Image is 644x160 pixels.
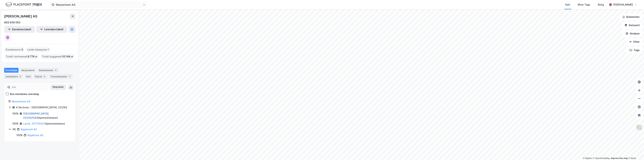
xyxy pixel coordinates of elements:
div: ( hjemmelshaver ) [23,122,65,126]
a: Mapbox [583,157,592,159]
div: Bolig [598,3,604,7]
div: Kun eiendoms-eierskap [10,92,39,96]
div: Aksjonærer [20,68,36,73]
div: Eiendommer [38,68,59,73]
div: 100% [12,122,19,126]
button: Tags [627,47,643,54]
div: Info [25,74,32,79]
button: Ekspander [50,84,66,90]
div: 862 938 062 [4,20,20,25]
div: [PERSON_NAME] [613,3,633,7]
div: Leide lokasjoner : [26,47,50,52]
button: Leietakertabell [36,26,67,33]
div: Styret [33,74,48,79]
iframe: Chat Widget [627,143,644,160]
div: Leietakere [4,74,23,79]
div: Eiendommer : [4,47,25,52]
a: Algaefree AS [27,134,43,137]
a: Westerheim AS [12,100,30,103]
span: 3 [21,48,23,52]
a: OpenStreetMap [593,157,610,159]
a: Larvik, 1017/15/0/7 [23,122,45,125]
button: Analyse [623,30,643,37]
img: logo.f888ab2527a4732fd821a326f86c7f29.svg [6,2,42,8]
div: Transaksjoner [49,74,73,79]
input: Søk [10,85,48,90]
span: 6 774 ㎡ [28,54,38,59]
div: 3 [19,75,22,78]
div: 100% [16,133,23,137]
div: 7 [68,75,71,78]
button: Filter [626,38,643,45]
div: 4 Sections - [GEOGRAPHIC_DATA], 221/162 [16,105,67,109]
div: 100% [12,112,19,116]
div: Totalt byggareal : [40,54,75,59]
img: Z [636,124,642,131]
button: Datasett [622,22,643,29]
a: [GEOGRAPHIC_DATA], 221/34/0/83 [23,112,49,119]
button: Eiendomstabell [4,26,35,33]
div: 3% [12,127,16,131]
div: 3 [43,75,46,78]
div: Mine Tags [578,3,590,7]
div: [PERSON_NAME] AS [4,13,38,19]
div: Portefølje [4,68,19,73]
div: Kart [565,3,570,7]
span: 10 144 ㎡ [62,54,73,59]
a: Improve this map [611,157,628,159]
div: ( hjemmelshaver ) [23,112,71,120]
input: Søk på adresse, matrikkel, gårdeiere, leietakere eller personer [54,2,143,7]
div: 3 [54,68,57,72]
span: 1 [48,48,49,52]
button: Bokmerker [619,13,643,20]
a: Algaetech AS [21,128,37,131]
div: Totalt tomteareal : [4,54,39,59]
